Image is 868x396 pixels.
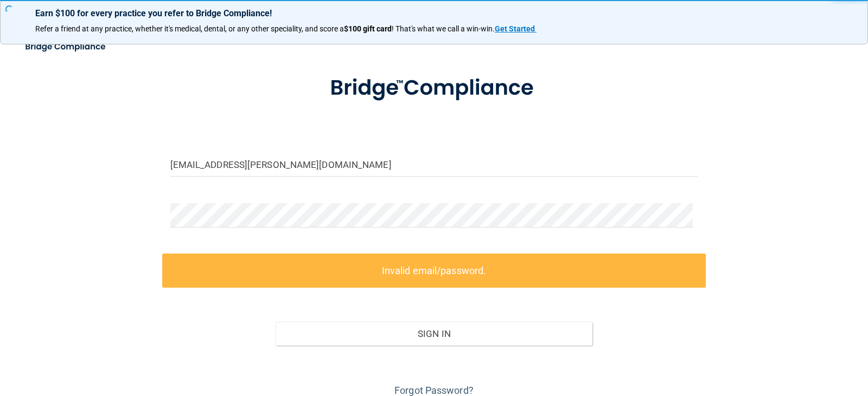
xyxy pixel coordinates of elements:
[344,24,392,33] strong: $100 gift card
[308,60,560,116] img: bridge_compliance_login_screen.278c3ca4.svg
[276,322,592,346] button: Sign In
[35,24,344,33] span: Refer a friend at any practice, whether it's medical, dental, or any other speciality, and score a
[162,254,706,288] label: Invalid email/password.
[392,24,495,33] span: ! That's what we call a win-win.
[16,36,116,58] img: bridge_compliance_login_screen.278c3ca4.svg
[170,152,698,177] input: Email
[394,385,474,396] a: Forgot Password?
[35,8,833,18] p: Earn $100 for every practice you refer to Bridge Compliance!
[495,24,535,33] strong: Get Started
[495,24,537,33] a: Get Started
